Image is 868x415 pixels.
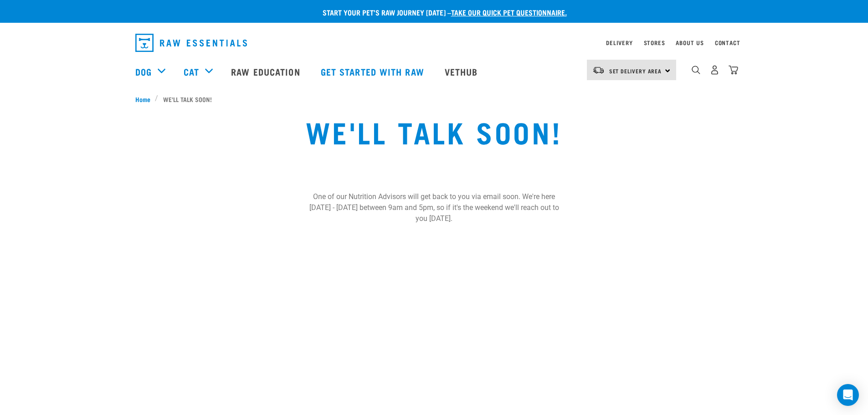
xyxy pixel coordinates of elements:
div: Open Intercom Messenger [837,384,859,406]
span: Home [135,94,150,104]
a: Home [135,94,155,104]
a: take our quick pet questionnaire. [451,10,567,14]
a: Vethub [436,53,489,90]
a: Stores [644,41,665,44]
h1: WE'LL TALK SOON! [161,115,707,148]
a: Dog [135,65,152,78]
a: Get started with Raw [312,53,436,90]
a: About Us [676,41,704,44]
img: user.png [710,65,719,75]
img: van-moving.png [592,66,605,74]
img: home-icon@2x.png [729,65,738,75]
a: Contact [715,41,740,44]
img: home-icon-1@2x.png [692,66,700,74]
nav: breadcrumbs [135,94,733,104]
span: Set Delivery Area [609,69,662,72]
a: Raw Education [222,53,311,90]
a: Delivery [606,41,632,44]
img: Raw Essentials Logo [135,34,247,52]
p: One of our Nutrition Advisors will get back to you via email soon. We're here [DATE] - [DATE] bet... [305,191,564,224]
a: Cat [184,65,199,78]
nav: dropdown navigation [128,30,740,56]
